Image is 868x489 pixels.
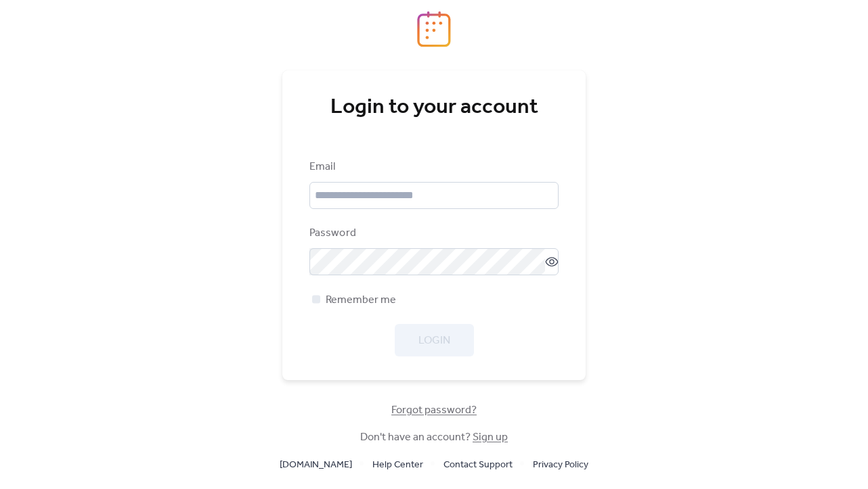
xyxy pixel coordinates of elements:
[391,402,477,419] span: Forgot password?
[309,225,556,241] div: Password
[309,159,556,175] div: Email
[443,457,513,473] span: Contact Support
[309,94,559,121] div: Login to your account
[473,427,508,448] a: Sign up
[443,456,513,473] a: Contact Support
[372,456,423,473] a: Help Center
[533,457,588,473] span: Privacy Policy
[391,406,477,414] a: Forgot password?
[326,292,396,308] span: Remember me
[417,11,451,47] img: logo
[533,456,588,473] a: Privacy Policy
[280,457,352,473] span: [DOMAIN_NAME]
[280,456,352,473] a: [DOMAIN_NAME]
[360,429,508,446] span: Don't have an account?
[372,457,423,473] span: Help Center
